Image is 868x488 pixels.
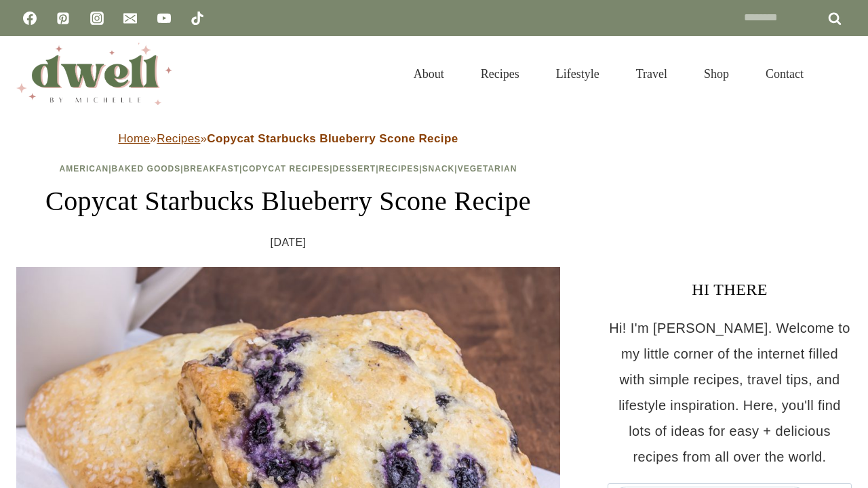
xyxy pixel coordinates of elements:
a: Recipes [379,164,420,174]
a: Vegetarian [458,164,517,174]
a: Breakfast [184,164,239,174]
a: Lifestyle [538,50,618,98]
span: » » [118,132,458,145]
a: Instagram [83,5,111,32]
nav: Primary Navigation [395,50,822,98]
a: TikTok [184,5,211,32]
a: Dessert [333,164,376,174]
a: Pinterest [50,5,77,32]
a: Snack [422,164,455,174]
h3: HI THERE [608,277,852,302]
p: Hi! I'm [PERSON_NAME]. Welcome to my little corner of the internet filled with simple recipes, tr... [608,315,852,470]
a: Recipes [462,50,538,98]
time: [DATE] [271,232,307,253]
a: YouTube [151,5,178,32]
a: Baked Goods [112,164,181,174]
a: Facebook [16,5,43,32]
strong: Copycat Starbucks Blueberry Scone Recipe [207,132,458,145]
button: View Search Form [829,62,852,85]
a: Home [118,132,150,145]
a: Contact [747,50,822,98]
a: Travel [618,50,686,98]
a: American [60,164,109,174]
a: About [395,50,462,98]
span: | | | | | | | [60,164,517,174]
a: Recipes [157,132,200,145]
a: Shop [686,50,747,98]
h1: Copycat Starbucks Blueberry Scone Recipe [16,181,560,222]
img: DWELL by michelle [16,43,172,105]
a: Email [117,5,144,32]
a: Copycat Recipes [242,164,330,174]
